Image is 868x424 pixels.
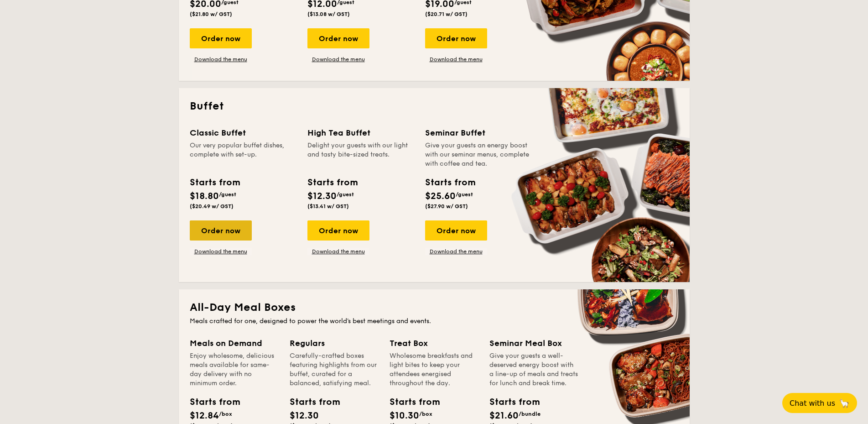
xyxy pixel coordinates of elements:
span: $12.84 [190,410,219,421]
span: ($20.49 w/ GST) [190,203,234,209]
span: ($21.80 w/ GST) [190,11,232,17]
span: Chat with us [790,399,835,408]
h2: Buffet [190,99,679,114]
div: Classic Buffet [190,126,296,139]
div: Order now [190,220,252,241]
button: Chat with us🦙 [782,393,857,413]
div: Starts from [190,176,239,189]
a: Download the menu [425,56,487,63]
span: /box [219,411,232,417]
span: ($20.71 w/ GST) [425,11,468,17]
span: ($27.90 w/ GST) [425,203,468,209]
div: Meals on Demand [190,337,279,350]
div: Order now [307,28,369,48]
a: Download the menu [307,56,369,63]
div: Starts from [190,395,231,409]
span: $12.30 [307,191,337,202]
span: $25.60 [425,191,456,202]
span: /guest [219,191,236,198]
div: Order now [190,28,252,48]
span: $12.30 [290,410,319,421]
div: Wholesome breakfasts and light bites to keep your attendees energised throughout the day. [390,351,478,388]
span: ($13.08 w/ GST) [307,11,350,17]
span: $21.60 [489,410,519,421]
span: ($13.41 w/ GST) [307,203,349,209]
div: Carefully-crafted boxes featuring highlights from our buffet, curated for a balanced, satisfying ... [290,351,379,388]
div: Starts from [425,176,475,189]
h2: All-Day Meal Boxes [190,300,679,315]
span: $10.30 [390,410,419,421]
div: Starts from [290,395,331,409]
div: Order now [425,28,487,48]
div: Starts from [489,395,530,409]
div: Starts from [390,395,431,409]
div: Regulars [290,337,379,350]
div: Give your guests a well-deserved energy boost with a line-up of meals and treats for lunch and br... [489,351,578,388]
span: /box [419,411,432,417]
div: Give your guests an energy boost with our seminar menus, complete with coffee and tea. [425,141,532,168]
div: Our very popular buffet dishes, complete with set-up. [190,141,296,168]
a: Download the menu [425,248,487,255]
div: Order now [425,220,487,241]
div: Delight your guests with our light and tasty bite-sized treats. [307,141,414,168]
span: /guest [456,191,473,198]
a: Download the menu [307,248,369,255]
span: $18.80 [190,191,219,202]
a: Download the menu [190,248,252,255]
div: Seminar Meal Box [489,337,578,350]
div: Enjoy wholesome, delicious meals available for same-day delivery with no minimum order. [190,351,279,388]
span: /bundle [519,411,541,417]
div: Order now [307,220,369,241]
div: Seminar Buffet [425,126,532,139]
a: Download the menu [190,56,252,63]
div: Starts from [307,176,357,189]
div: Meals crafted for one, designed to power the world's best meetings and events. [190,317,679,326]
div: Treat Box [390,337,478,350]
span: /guest [337,191,354,198]
span: 🦙 [839,398,850,408]
div: High Tea Buffet [307,126,414,139]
